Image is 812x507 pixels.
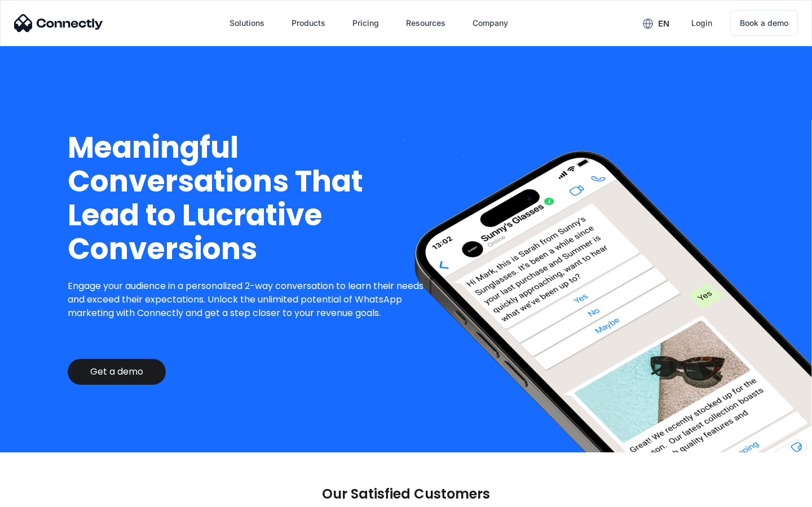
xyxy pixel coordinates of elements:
a: Pricing [343,10,388,37]
div: Company [473,15,508,31]
div: Resources [406,15,445,31]
h1: Meaningful Conversations That Lead to Lucrative Conversions [68,131,433,266]
div: Solutions [230,15,264,31]
div: Products [292,15,325,31]
a: Get a demo [68,359,166,385]
div: Get a demo [90,366,143,377]
ul: Language list [23,487,68,503]
p: Our Satisfied Customers [322,486,490,502]
div: Pricing [352,15,379,31]
div: en [658,16,669,32]
a: Book a demo [730,10,798,36]
div: Login [691,15,712,31]
p: Engage your audience in a personalized 2-way conversation to learn their needs and exceed their e... [68,279,433,320]
aside: Language selected: English [11,487,68,503]
img: Connectly Logo [14,14,103,32]
a: Login [682,10,721,37]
